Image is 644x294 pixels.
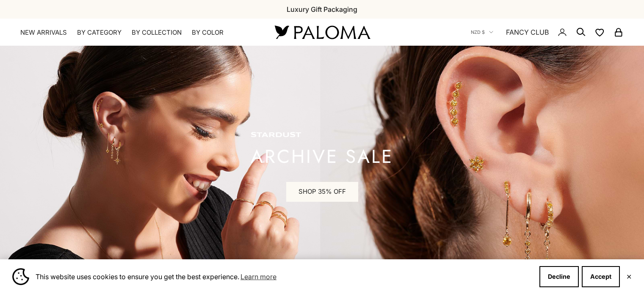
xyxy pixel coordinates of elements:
[251,148,393,165] p: ARCHIVE SALE
[471,28,485,36] span: NZD $
[239,270,278,283] a: Learn more
[36,270,533,283] span: This website uses cookies to ensure you get the best experience.
[471,28,493,36] button: NZD $
[287,4,357,15] p: Luxury Gift Packaging
[471,19,624,46] nav: Secondary navigation
[286,182,358,202] a: SHOP 35% OFF
[20,28,254,37] nav: Primary navigation
[12,268,29,285] img: Cookie banner
[77,28,122,37] summary: By Category
[506,27,549,38] a: FANCY CLUB
[251,131,393,140] p: STARDUST
[539,266,579,287] button: Decline
[132,28,182,37] summary: By Collection
[582,266,620,287] button: Accept
[192,28,224,37] summary: By Color
[626,274,632,279] button: Close
[20,28,67,37] a: NEW ARRIVALS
